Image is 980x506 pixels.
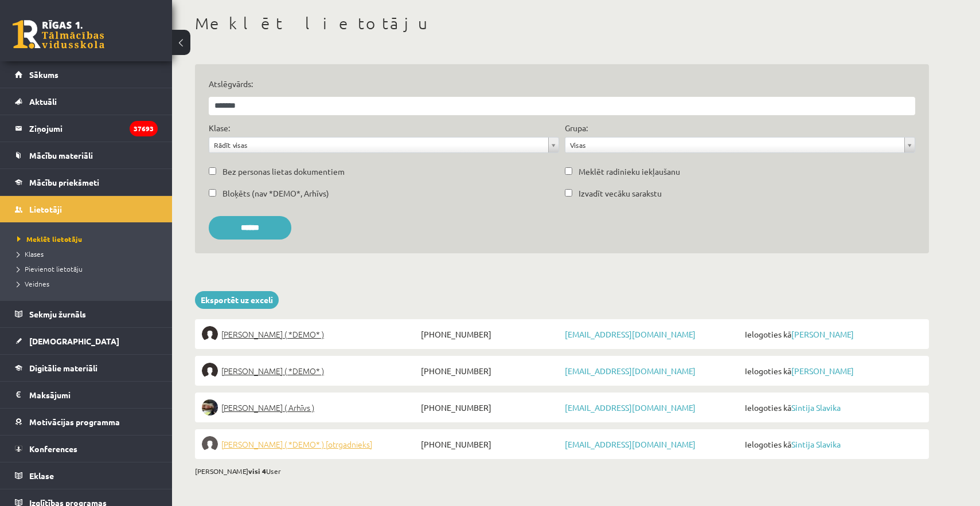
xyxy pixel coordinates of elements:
a: [DEMOGRAPHIC_DATA] [15,328,158,354]
span: Mācību priekšmeti [29,177,99,187]
span: Ielogoties kā [742,363,922,379]
h1: Meklēt lietotāju [195,14,929,33]
span: [DEMOGRAPHIC_DATA] [29,336,119,346]
a: Sintija Slavika [791,439,841,449]
span: Mācību materiāli [29,150,93,160]
span: [PERSON_NAME] ( *DEMO* ) [221,363,324,379]
span: Lietotāji [29,204,62,214]
a: Mācību materiāli [15,142,158,168]
span: Klases [17,249,44,258]
a: [EMAIL_ADDRESS][DOMAIN_NAME] [565,402,696,413]
a: Konferences [15,436,158,462]
img: Sintija Slavika [202,399,218,415]
label: Atslēgvārds: [209,78,915,90]
img: Laura Černuškina [202,326,218,342]
i: 37693 [130,121,158,136]
legend: Maksājumi [29,382,158,408]
span: Pievienot lietotāju [17,264,83,273]
a: Sekmju žurnāls [15,301,158,327]
a: Eklase [15,462,158,489]
a: [PERSON_NAME] ( Arhīvs ) [202,399,418,415]
img: Kristine Kristine [202,363,218,379]
a: Veidnes [17,279,161,289]
label: Grupa: [565,122,588,134]
span: Rādīt visas [214,138,544,152]
span: Eklase [29,470,54,481]
a: Ziņojumi37693 [15,115,158,142]
span: [PHONE_NUMBER] [418,363,562,379]
a: [PERSON_NAME] ( *DEMO* ) [202,363,418,379]
span: Konferences [29,444,77,454]
span: [PHONE_NUMBER] [418,326,562,342]
a: Meklēt lietotāju [17,234,161,244]
a: Digitālie materiāli [15,355,158,381]
span: Sākums [29,69,58,80]
b: visi 4 [248,466,266,476]
a: [EMAIL_ADDRESS][DOMAIN_NAME] [565,439,696,449]
span: [PHONE_NUMBER] [418,399,562,415]
a: [PERSON_NAME] [791,329,854,339]
a: Sintija Slavika [791,402,841,413]
a: [PERSON_NAME] [791,366,854,376]
a: Rīgas 1. Tālmācības vidusskola [13,20,104,49]
img: Sintija Slavika [202,436,218,452]
label: Klase: [209,122,230,134]
span: [PERSON_NAME] ( Arhīvs ) [221,399,314,415]
a: Sākums [15,61,158,88]
label: Meklēt radinieku iekļaušanu [579,166,680,178]
a: Eksportēt uz exceli [195,291,279,309]
a: Lietotāji [15,196,158,222]
a: [EMAIL_ADDRESS][DOMAIN_NAME] [565,329,696,339]
span: Digitālie materiāli [29,363,97,373]
a: Rādīt visas [209,138,559,152]
span: Ielogoties kā [742,436,922,452]
span: [PERSON_NAME] ( *DEMO* ) [221,326,324,342]
label: Izvadīt vecāku sarakstu [579,187,662,199]
span: Ielogoties kā [742,399,922,415]
span: Visas [570,138,900,152]
label: Bez personas lietas dokumentiem [222,166,345,178]
span: Veidnes [17,279,49,288]
span: Meklēt lietotāju [17,234,82,244]
span: [PHONE_NUMBER] [418,436,562,452]
div: [PERSON_NAME] User [195,466,929,476]
a: [EMAIL_ADDRESS][DOMAIN_NAME] [565,366,696,376]
span: Ielogoties kā [742,326,922,342]
legend: Ziņojumi [29,115,158,142]
span: Motivācijas programma [29,417,120,427]
span: Aktuāli [29,96,57,107]
a: Mācību priekšmeti [15,169,158,195]
a: Maksājumi [15,382,158,408]
a: Visas [565,138,915,152]
a: Motivācijas programma [15,409,158,435]
a: Klases [17,249,161,259]
a: [PERSON_NAME] ( *DEMO* ) [otrgadnieks] [202,436,418,452]
label: Bloķēts (nav *DEMO*, Arhīvs) [222,187,329,199]
a: Aktuāli [15,88,158,115]
a: [PERSON_NAME] ( *DEMO* ) [202,326,418,342]
span: Sekmju žurnāls [29,309,86,319]
span: [PERSON_NAME] ( *DEMO* ) [otrgadnieks] [221,436,372,452]
a: Pievienot lietotāju [17,264,161,274]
